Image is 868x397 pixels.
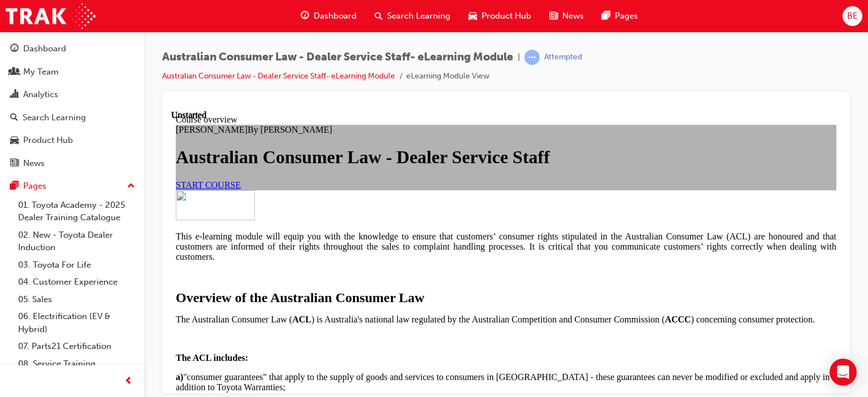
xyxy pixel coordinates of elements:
a: 01. Toyota Academy - 2025 Dealer Training Catalogue [14,197,140,226]
a: Australian Consumer Law - Dealer Service Staff- eLearning Module [162,71,395,81]
a: 02. New - Toyota Dealer Induction [14,226,140,256]
span: news-icon [10,159,19,169]
strong: ACCC [493,204,519,214]
a: Search Learning [5,107,140,128]
span: search-icon [10,113,18,123]
span: By [PERSON_NAME] [76,15,161,24]
div: Open Intercom Messenger [830,359,857,386]
span: BE [847,10,858,23]
span: news-icon [549,9,558,23]
span: Pages [615,10,638,23]
img: Trak [6,3,96,29]
span: Overview of the Australian Consumer Law [5,180,253,195]
span: guage-icon [10,44,19,54]
span: The Australian Consumer Law ( ) is Australia's national law regulated by the Australian Competiti... [5,204,644,214]
span: "consumer guarantees" that apply to the supply of goods and services to consumers in [GEOGRAPHIC_... [5,262,658,282]
a: news-iconNews [540,5,593,28]
span: This e-learning module will equip you with the knowledge to ensure that customers’ consumer right... [5,121,665,151]
div: Dashboard [23,42,66,55]
div: Product Hub [23,134,73,147]
h1: Australian Consumer Law - Dealer Service Staff [5,37,665,58]
span: Course overview [5,5,66,14]
a: car-iconProduct Hub [459,5,540,28]
li: eLearning Module View [406,70,489,83]
strong: ACL [121,204,140,214]
span: guage-icon [301,9,309,23]
a: search-iconSearch Learning [366,5,459,28]
a: 03. Toyota For Life [14,256,140,274]
a: START COURSE [5,70,70,80]
span: Dashboard [314,10,357,23]
span: car-icon [468,9,477,23]
a: News [5,153,140,174]
strong: The ACL includes: [5,243,77,252]
button: DashboardMy TeamAnalyticsSearch LearningProduct HubNews [5,36,140,176]
span: pages-icon [602,9,610,23]
div: Search Learning [23,111,86,124]
span: search-icon [375,9,383,23]
span: up-icon [127,179,135,194]
a: 06. Electrification (EV & Hybrid) [14,308,140,338]
span: [PERSON_NAME] [5,15,76,24]
a: 08. Service Training [14,355,140,373]
span: Product Hub [481,10,531,23]
span: people-icon [10,67,19,77]
span: learningRecordVerb_ATTEMPT-icon [524,50,540,65]
a: My Team [5,62,140,82]
span: | [518,51,520,64]
div: Pages [23,180,46,193]
a: Analytics [5,84,140,105]
a: Product Hub [5,130,140,151]
span: Australian Consumer Law - Dealer Service Staff- eLearning Module [162,51,513,64]
span: News [562,10,584,23]
strong: a) [5,262,12,272]
button: BE [843,6,862,26]
span: pages-icon [10,181,19,191]
span: Search Learning [387,10,450,23]
span: prev-icon [124,374,133,389]
a: 05. Sales [14,291,140,308]
span: chart-icon [10,90,19,100]
button: Pages [5,176,140,197]
span: car-icon [10,136,19,146]
a: Dashboard [5,38,140,59]
div: News [23,157,45,170]
a: 07. Parts21 Certification [14,338,140,355]
a: guage-iconDashboard [292,5,366,28]
div: Analytics [23,88,58,101]
div: Attempted [544,52,582,63]
div: My Team [23,66,59,78]
a: pages-iconPages [593,5,647,28]
a: 04. Customer Experience [14,273,140,291]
